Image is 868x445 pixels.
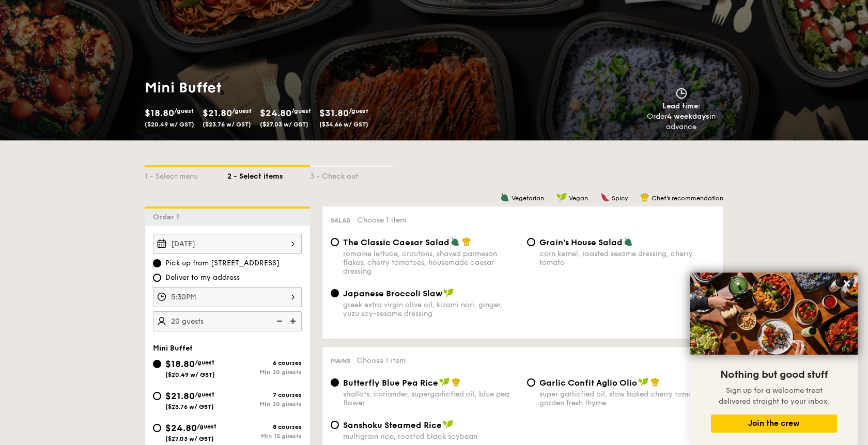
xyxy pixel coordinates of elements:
span: ($27.03 w/ GST) [260,121,308,128]
span: $24.80 [260,107,291,119]
span: /guest [195,359,214,366]
img: icon-chef-hat.a58ddaea.svg [650,377,660,387]
div: super garlicfied oil, slow baked cherry tomatoes, garden fresh thyme [539,390,715,407]
img: icon-vegan.f8ff3823.svg [443,420,453,429]
span: Butterfly Blue Pea Rice [343,378,438,388]
h1: Mini Buffet [145,78,430,97]
span: Mains [331,357,350,364]
div: multigrain rice, roasted black soybean [343,432,519,441]
input: Deliver to my address [153,274,161,282]
span: $18.80 [145,107,174,119]
span: ($27.03 w/ GST) [165,435,214,442]
span: Pick up from [STREET_ADDRESS] [165,258,280,268]
span: Choose 1 item [357,216,406,225]
div: Order in advance [635,112,727,132]
span: $18.80 [165,358,195,370]
span: /guest [195,391,214,398]
input: Event date [153,234,302,254]
img: icon-spicy.37a8142b.svg [600,193,610,202]
div: Min 20 guests [227,401,302,408]
span: Grain's House Salad [539,237,623,247]
div: greek extra virgin olive oil, kizami nori, ginger, yuzu soy-sesame dressing [343,300,519,318]
span: ($23.76 w/ GST) [165,403,214,410]
input: Sanshoku Steamed Ricemultigrain rice, roasted black soybean [331,421,339,429]
input: Garlic Confit Aglio Oliosuper garlicfied oil, slow baked cherry tomatoes, garden fresh thyme [527,378,535,387]
span: Vegan [569,195,588,202]
span: Sign up for a welcome treat delivered straight to your inbox. [719,386,829,406]
input: Pick up from [STREET_ADDRESS] [153,259,161,267]
span: Nothing but good stuff [720,369,828,381]
span: /guest [349,107,368,115]
span: /guest [174,107,194,115]
button: Close [839,275,855,292]
span: $21.80 [203,107,232,119]
div: corn kernel, roasted sesame dressing, cherry tomato [539,249,715,267]
button: Join the crew [711,415,837,433]
span: Order 1 [153,213,183,221]
span: Chef's recommendation [652,195,723,202]
span: Mini Buffet [153,344,193,353]
span: Lead time: [662,102,701,110]
input: $24.80/guest($27.03 w/ GST)8 coursesMin 15 guests [153,424,161,432]
img: icon-vegetarian.fe4039eb.svg [500,193,509,202]
img: icon-vegan.f8ff3823.svg [556,193,567,202]
input: $18.80/guest($20.49 w/ GST)6 coursesMin 20 guests [153,360,161,368]
input: Number of guests [153,311,302,331]
img: icon-vegan.f8ff3823.svg [638,377,648,387]
span: ($34.66 w/ GST) [319,121,368,128]
div: shallots, coriander, supergarlicfied oil, blue pea flower [343,390,519,407]
img: icon-reduce.1d2dbef1.svg [271,311,286,331]
div: 2 - Select items [227,167,310,182]
img: DSC07876-Edit02-Large.jpeg [690,273,858,355]
img: icon-vegan.f8ff3823.svg [443,288,454,297]
div: 3 - Check out [310,167,393,182]
div: romaine lettuce, croutons, shaved parmesan flakes, cherry tomatoes, housemade caesar dressing [343,249,519,276]
span: Choose 1 item [357,356,406,365]
span: $24.80 [165,422,197,434]
span: ($20.49 w/ GST) [165,371,215,378]
div: 8 courses [227,423,302,431]
span: Salad [331,217,351,224]
span: Spicy [612,195,628,202]
div: Min 15 guests [227,433,302,440]
div: Min 20 guests [227,369,302,376]
span: $21.80 [165,390,195,402]
span: /guest [232,107,252,115]
div: 6 courses [227,359,302,367]
span: ($20.49 w/ GST) [145,121,194,128]
img: icon-clock.2db775ea.svg [674,88,689,99]
img: icon-chef-hat.a58ddaea.svg [452,377,461,387]
input: Butterfly Blue Pea Riceshallots, coriander, supergarlicfied oil, blue pea flower [331,378,339,387]
div: 7 courses [227,391,302,399]
span: /guest [197,423,216,430]
strong: 4 weekdays [667,112,709,121]
img: icon-vegetarian.fe4039eb.svg [624,237,633,246]
span: /guest [291,107,311,115]
input: Grain's House Saladcorn kernel, roasted sesame dressing, cherry tomato [527,238,535,246]
input: The Classic Caesar Saladromaine lettuce, croutons, shaved parmesan flakes, cherry tomatoes, house... [331,238,339,246]
span: Deliver to my address [165,273,240,283]
input: Pick up time [153,287,302,307]
span: Japanese Broccoli Slaw [343,289,442,298]
img: icon-chef-hat.a58ddaea.svg [640,193,649,202]
input: Japanese Broccoli Slawgreek extra virgin olive oil, kizami nori, ginger, yuzu soy-sesame dressing [331,289,339,297]
span: Garlic Confit Aglio Olio [539,378,637,388]
span: The Classic Caesar Salad [343,237,450,247]
img: icon-vegan.f8ff3823.svg [439,377,450,387]
input: $21.80/guest($23.76 w/ GST)7 coursesMin 20 guests [153,392,161,400]
span: $31.80 [319,107,349,119]
img: icon-add.58712e84.svg [286,311,302,331]
span: ($23.76 w/ GST) [203,121,251,128]
span: Vegetarian [512,195,544,202]
img: icon-chef-hat.a58ddaea.svg [462,237,471,246]
div: 1 - Select menu [145,167,227,182]
img: icon-vegetarian.fe4039eb.svg [451,237,460,246]
span: Sanshoku Steamed Rice [343,420,442,430]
